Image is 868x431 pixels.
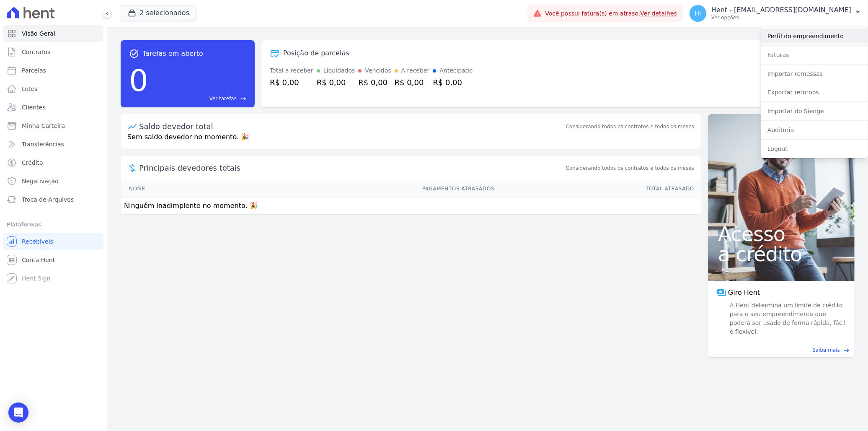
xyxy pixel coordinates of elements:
a: Logout [761,141,868,156]
p: Ver opções [711,14,851,21]
a: Clientes [3,99,103,116]
p: Hent - [EMAIL_ADDRESS][DOMAIN_NAME] [711,6,851,14]
span: Transferências [22,140,64,148]
p: Sem saldo devedor no momento. 🎉 [121,132,701,149]
span: Troca de Arquivos [22,195,74,204]
span: Ver tarefas [209,95,237,102]
span: task_alt [129,49,139,59]
th: Total Atrasado [495,180,701,197]
th: Pagamentos Atrasados [225,180,495,197]
div: A receber [401,66,430,75]
span: Acesso [718,224,845,244]
span: Visão Geral [22,29,55,38]
span: Hi [695,10,701,16]
th: Nome [121,180,225,197]
div: R$ 0,00 [358,77,391,88]
a: Troca de Arquivos [3,191,103,208]
a: Faturas [761,47,868,62]
a: Auditoria [761,122,868,138]
span: Você possui fatura(s) em atraso. [545,9,677,18]
span: Principais devedores totais [139,162,564,174]
button: Hi Hent - [EMAIL_ADDRESS][DOMAIN_NAME] Ver opções [683,2,868,25]
a: Crédito [3,154,103,171]
div: R$ 0,00 [317,77,355,88]
span: Conta Hent [22,256,55,264]
a: Exportar retornos [761,85,868,100]
span: Lotes [22,85,38,93]
span: Considerando todos os contratos e todos os meses [566,164,694,172]
td: Ninguém inadimplente no momento. 🎉 [121,197,701,215]
div: R$ 0,00 [433,77,473,88]
span: Tarefas em aberto [142,49,203,59]
div: Saldo devedor total [139,121,564,132]
a: Importar do Sienge [761,104,868,119]
a: Negativação [3,173,103,190]
span: Crédito [22,158,43,167]
div: Vencidos [365,66,391,75]
div: Considerando todos os contratos e todos os meses [566,123,694,130]
div: Total a receber [270,66,313,75]
div: Plataformas [7,220,100,230]
a: Transferências [3,136,103,153]
div: R$ 0,00 [395,77,430,88]
a: Visão Geral [3,25,103,42]
a: Perfil do empreendimento [761,29,868,44]
span: A Hent determina um limite de crédito para o seu empreendimento que poderá ser usado de forma ráp... [728,301,846,336]
span: Contratos [22,48,50,56]
span: Giro Hent [728,288,760,298]
a: Conta Hent [3,252,103,268]
a: Minha Carteira [3,117,103,134]
div: Liquidados [323,66,355,75]
a: Contratos [3,44,103,60]
a: Lotes [3,80,103,97]
span: Minha Carteira [22,122,65,130]
span: Negativação [22,177,59,185]
a: Ver tarefas east [152,95,246,102]
span: east [843,347,850,353]
span: Saiba mais [812,346,840,354]
span: east [240,96,246,102]
div: Open Intercom Messenger [8,402,28,423]
div: Posição de parcelas [283,48,349,58]
button: 2 selecionados [121,5,196,21]
div: 0 [129,59,148,102]
span: Recebíveis [22,237,53,246]
div: Antecipado [439,66,473,75]
a: Parcelas [3,62,103,79]
span: a crédito [718,244,845,264]
a: Ver detalhes [640,10,677,17]
a: Saiba mais east [713,346,850,354]
a: Recebíveis [3,233,103,250]
span: Parcelas [22,66,46,75]
span: Clientes [22,103,45,112]
div: R$ 0,00 [270,77,313,88]
a: Importar remessas [761,66,868,81]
